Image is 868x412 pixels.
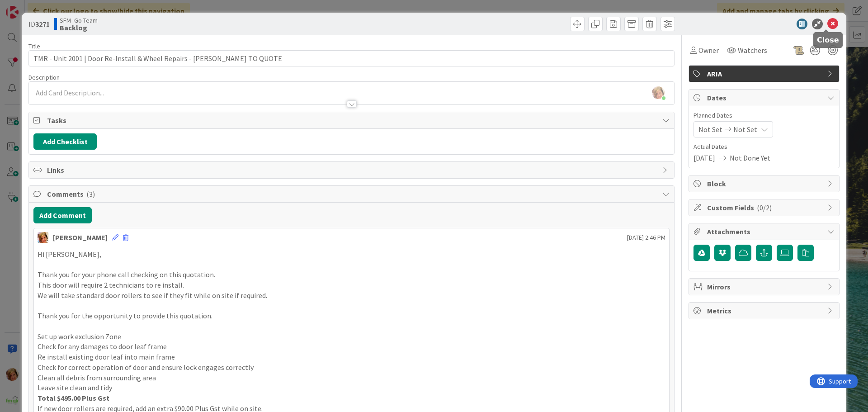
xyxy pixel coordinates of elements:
[693,152,715,163] span: [DATE]
[757,203,772,212] span: ( 0/2 )
[707,226,823,237] span: Attachments
[35,19,50,28] b: 3271
[38,393,109,403] strong: Total $495.00 Plus Gst
[38,331,665,342] p: Set up work exclusion Zone
[698,124,722,135] span: Not Set
[60,17,98,24] span: SFM -Go Team
[38,270,665,280] p: Thank you for your phone call checking on this quotation.
[60,24,98,31] b: Backlog
[693,111,835,120] span: Planned Dates
[652,86,665,99] img: KiSwxcFcLogleto2b8SsqFMDUcOqpmCz.jpg
[38,249,665,260] p: Hi [PERSON_NAME],
[38,280,665,290] p: This door will require 2 technicians to re install.
[33,207,92,223] button: Add Comment
[693,142,835,152] span: Actual Dates
[38,373,665,383] p: Clean all debris from surrounding area
[33,133,97,150] button: Add Checklist
[707,281,823,292] span: Mirrors
[47,115,658,126] span: Tasks
[698,45,719,56] span: Owner
[38,341,665,352] p: Check for any damages to door leaf frame
[28,73,60,81] span: Description
[707,68,823,79] span: ARIA
[53,232,108,243] div: [PERSON_NAME]
[28,50,675,66] input: type card name here...
[38,290,665,301] p: We will take standard door rollers to see if they fit while on site if required.
[707,202,823,213] span: Custom Fields
[28,19,50,29] span: ID
[38,311,665,321] p: Thank you for the opportunity to provide this quotation.
[817,36,839,44] h5: Close
[733,124,757,135] span: Not Set
[47,189,658,199] span: Comments
[38,232,48,243] img: KD
[86,189,95,199] span: ( 3 )
[707,92,823,103] span: Dates
[738,45,767,56] span: Watchers
[707,305,823,316] span: Metrics
[38,362,665,373] p: Check for correct operation of door and ensure lock engages correctly
[627,233,665,242] span: [DATE] 2:46 PM
[707,178,823,189] span: Block
[47,165,658,175] span: Links
[19,1,41,12] span: Support
[38,352,665,362] p: Re install existing door leaf into main frame
[28,42,40,50] label: Title
[730,152,770,163] span: Not Done Yet
[38,383,665,393] p: Leave site clean and tidy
